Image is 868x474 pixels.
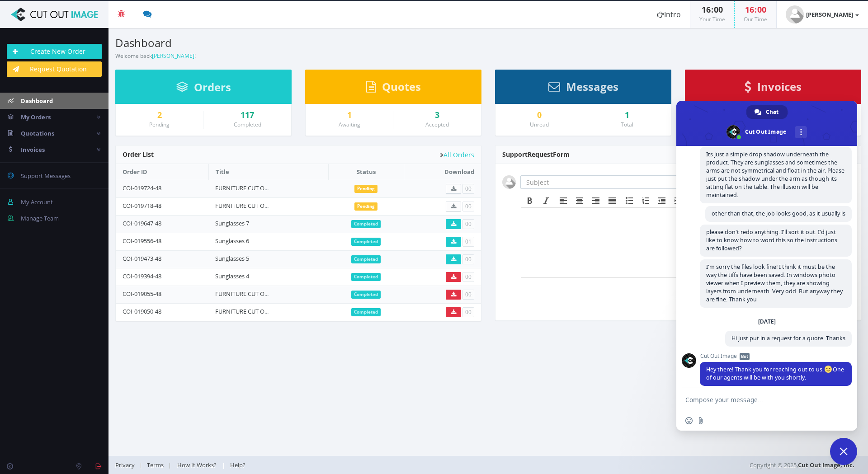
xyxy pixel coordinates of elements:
[215,219,249,227] a: Sunglasses 7
[210,111,284,120] a: 117
[152,52,194,60] a: [PERSON_NAME]
[740,353,750,360] span: Bot
[21,145,45,154] span: Invoices
[745,4,754,15] span: 16
[706,228,837,252] span: please don't redo anything. I'll sort it out. I'd just like to know how to word this so the instr...
[177,461,217,469] span: How It Works?
[351,273,381,281] span: Completed
[366,84,421,93] a: Quotes
[502,111,576,120] a: 0
[711,4,714,15] span: :
[123,150,154,159] span: Order List
[215,202,283,210] a: FURNITURE CUT OUTS 87
[21,97,53,105] span: Dashboard
[757,79,802,94] span: Invoices
[502,175,516,189] img: user_default.jpg
[530,121,549,128] small: Unread
[7,61,102,77] a: Request Quotation
[758,319,776,324] div: [DATE]
[234,121,261,128] small: Completed
[700,353,852,359] span: Cut Out Image
[706,263,843,303] span: I'm sorry the files look fine! I think it must be the way the tiffs have been saved. In windows p...
[116,164,208,180] th: Order ID
[115,37,481,49] h3: Dashboard
[766,105,778,119] span: Chat
[604,195,620,206] div: Justify
[194,80,231,94] span: Orders
[571,195,588,206] div: Align center
[745,84,802,93] a: Invoices
[699,15,725,23] small: Your Time
[21,198,53,206] span: My Account
[731,334,845,342] span: Hi just put in a request for a quote. Thanks
[746,105,788,119] div: Chat
[520,175,680,189] input: Subject
[670,195,686,206] div: Increase indent
[795,126,807,138] div: More channels
[123,237,161,245] a: COI-019556-48
[149,121,170,128] small: Pending
[404,164,481,180] th: Download
[351,238,381,246] span: Completed
[538,195,554,206] div: Italic
[21,113,51,121] span: My Orders
[706,150,844,199] span: Its just a simple drop shadow underneath the product. They are sunglasses and sometimes the arms ...
[123,290,161,298] a: COI-019055-48
[648,1,690,28] a: Intro
[714,4,723,15] span: 00
[328,164,404,180] th: Status
[702,4,711,15] span: 16
[566,79,618,94] span: Messages
[685,396,828,404] textarea: Compose your message...
[123,111,196,120] a: 2
[7,44,102,59] a: Create New Order
[339,121,360,128] small: Awaiting
[123,272,161,280] a: COI-019394-48
[312,111,386,120] a: 1
[226,461,250,469] a: Help?
[115,456,613,474] div: | | |
[830,438,857,465] div: Close chat
[21,214,59,222] span: Manage Team
[123,202,161,210] a: COI-019718-48
[123,307,161,315] a: COI-019050-48
[806,10,853,19] strong: [PERSON_NAME]
[382,79,421,94] span: Quotes
[115,52,196,60] small: Welcome back !
[176,85,231,93] a: Orders
[21,172,71,180] span: Support Messages
[215,272,249,280] a: Sunglasses 4
[7,8,102,21] img: Cut Out Image
[521,208,853,277] iframe: Rich Text Area. Press ALT-F9 for menu. Press ALT-F10 for toolbar. Press ALT-0 for help
[522,195,538,206] div: Bold
[425,121,449,128] small: Accepted
[215,254,249,263] a: Sunglasses 5
[750,460,854,469] span: Copyright © 2025,
[786,5,804,23] img: user_default.jpg
[215,184,283,192] a: FURNITURE CUT OUTS 88
[400,111,474,120] a: 3
[351,291,381,299] span: Completed
[621,121,633,128] small: Total
[123,219,161,227] a: COI-019647-48
[208,164,328,180] th: Title
[440,151,474,158] a: All Orders
[115,461,139,469] a: Privacy
[351,255,381,263] span: Completed
[21,129,54,137] span: Quotations
[142,461,168,469] a: Terms
[528,150,553,159] span: Request
[654,195,670,206] div: Decrease indent
[215,307,283,315] a: FURNITURE CUT OUTS 85
[712,210,845,217] span: other than that, the job looks good, as it usually is
[744,15,767,23] small: Our Time
[502,150,570,159] span: Support Form
[354,202,377,211] span: Pending
[351,308,381,316] span: Completed
[590,111,664,120] div: 1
